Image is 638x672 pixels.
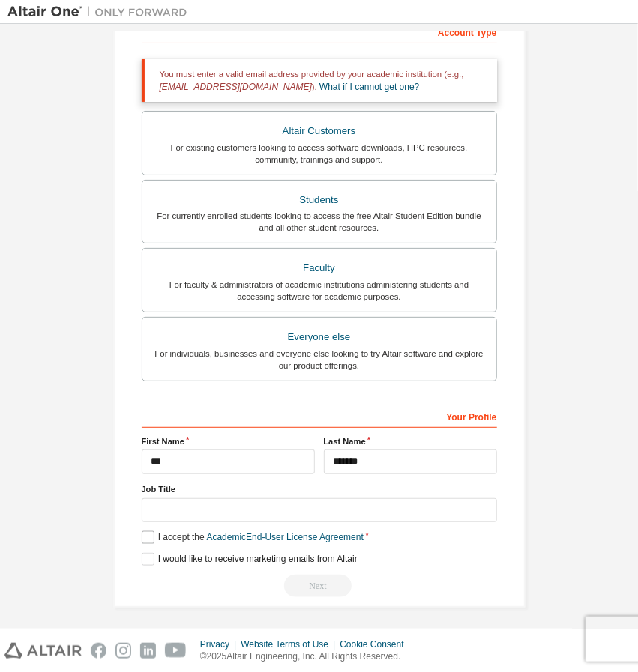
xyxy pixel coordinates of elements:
[140,643,156,659] img: linkedin.svg
[151,210,487,234] div: For currently enrolled students looking to access the free Altair Student Edition bundle and all ...
[151,121,487,142] div: Altair Customers
[142,531,364,544] label: I accept the
[319,82,419,92] a: What if I cannot get one?
[91,643,106,659] img: facebook.svg
[151,327,487,348] div: Everyone else
[200,638,241,650] div: Privacy
[165,643,187,659] img: youtube.svg
[340,638,412,650] div: Cookie Consent
[151,190,487,211] div: Students
[151,279,487,303] div: For faculty & administrators of academic institutions administering students and accessing softwa...
[151,258,487,279] div: Faculty
[200,650,413,663] p: © 2025 Altair Engineering, Inc. All Rights Reserved.
[115,643,131,659] img: instagram.svg
[7,4,195,19] img: Altair One
[160,82,312,92] span: [EMAIL_ADDRESS][DOMAIN_NAME]
[241,638,340,650] div: Website Terms of Use
[151,142,487,166] div: For existing customers looking to access software downloads, HPC resources, community, trainings ...
[4,643,82,659] img: altair_logo.svg
[142,553,358,566] label: I would like to receive marketing emails from Altair
[142,404,497,428] div: Your Profile
[207,532,364,542] a: Academic End-User License Agreement
[142,483,497,495] label: Job Title
[142,59,497,102] div: You must enter a valid email address provided by your academic institution (e.g., ).
[142,575,497,597] div: You need to provide your academic email
[324,435,497,447] label: Last Name
[151,348,487,372] div: For individuals, businesses and everyone else looking to try Altair software and explore our prod...
[142,435,315,447] label: First Name
[142,19,497,43] div: Account Type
